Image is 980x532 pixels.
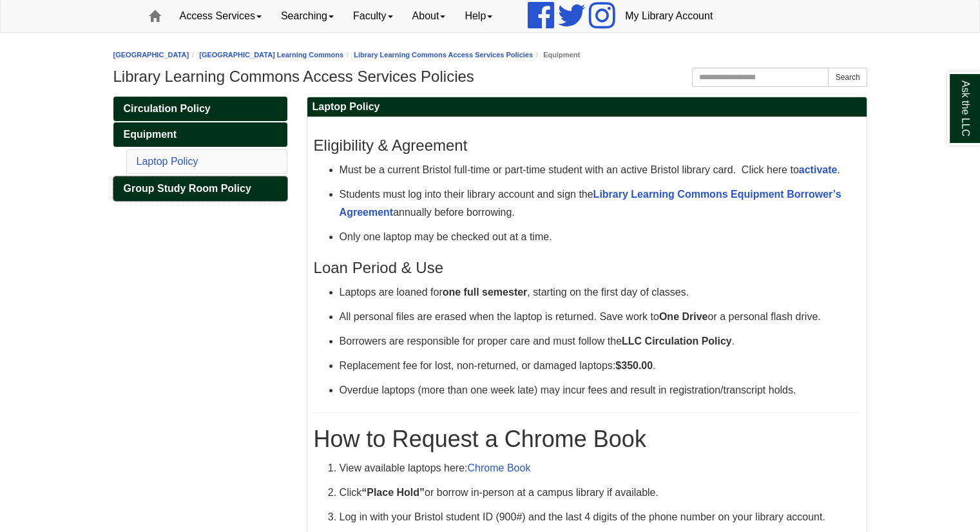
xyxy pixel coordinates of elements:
[113,49,867,61] nav: breadcrumb
[113,122,287,147] a: Equipment
[199,51,343,59] a: [GEOGRAPHIC_DATA] Learning Commons
[137,156,198,167] a: Laptop Policy
[307,97,867,117] h2: Laptop Policy
[443,287,528,298] strong: one full semester
[828,68,867,87] button: Search
[340,185,860,222] p: Students must log into their library account and sign the annually before borrowing.
[659,311,708,322] strong: One Drive
[340,381,860,399] p: Overdue laptops (more than one week late) may incur fees and result in registration/transcript ho...
[340,228,860,246] p: Only one laptop may be checked out at a time.
[124,103,211,114] span: Circulation Policy
[615,360,653,371] strong: $350.00
[467,462,530,473] a: Chrome Book
[354,51,533,59] a: Library Learning Commons Access Services Policies
[113,68,867,86] h1: Library Learning Commons Access Services Policies
[340,484,860,502] p: Click or borrow in-person at a campus library if available.
[799,164,838,175] a: activate
[340,283,860,301] p: Laptops are loaned for , starting on the first day of classes.
[314,259,860,277] h3: Loan Period & Use
[314,426,860,453] h1: How to Request a Chrome Book
[340,332,860,350] p: Borrowers are responsible for proper care and must follow the .
[340,308,860,326] p: All personal files are erased when the laptop is returned. Save work to or a personal flash drive.
[113,97,287,201] div: Guide Pages
[124,183,251,194] span: Group Study Room Policy
[340,459,860,477] p: View available laptops here:
[340,508,860,526] p: Log in with your Bristol student ID (900#) and the last 4 digits of the phone number on your libr...
[314,137,860,155] h3: Eligibility & Agreement
[113,97,287,121] a: Circulation Policy
[340,357,860,375] p: Replacement fee for lost, non-returned, or damaged laptops: .
[113,51,189,59] a: [GEOGRAPHIC_DATA]
[124,129,177,140] span: Equipment
[533,49,580,61] li: Equipment
[113,176,287,201] a: Group Study Room Policy
[622,336,732,347] strong: LLC Circulation Policy
[340,161,860,179] p: Must be a current Bristol full-time or part-time student with an active Bristol library card. Cli...
[361,487,425,498] strong: “Place Hold”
